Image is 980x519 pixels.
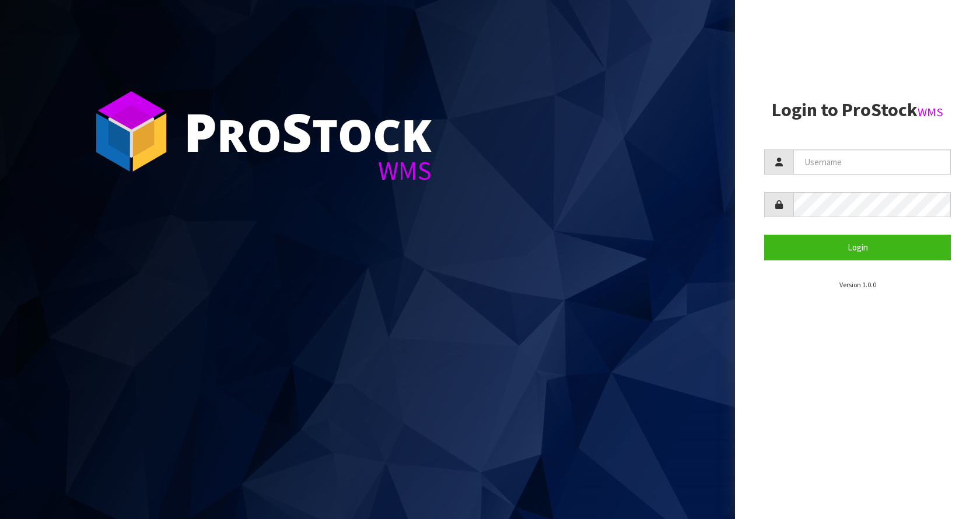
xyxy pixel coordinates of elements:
div: ro tock [184,105,432,158]
span: S [282,96,312,167]
div: WMS [184,158,432,184]
input: Username [793,149,951,175]
span: P [184,96,217,167]
h2: Login to ProStock [764,100,951,120]
small: WMS [918,105,943,120]
button: Login [764,235,951,260]
small: Version 1.0.0 [839,280,876,289]
img: ProStock Cube [87,88,175,175]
